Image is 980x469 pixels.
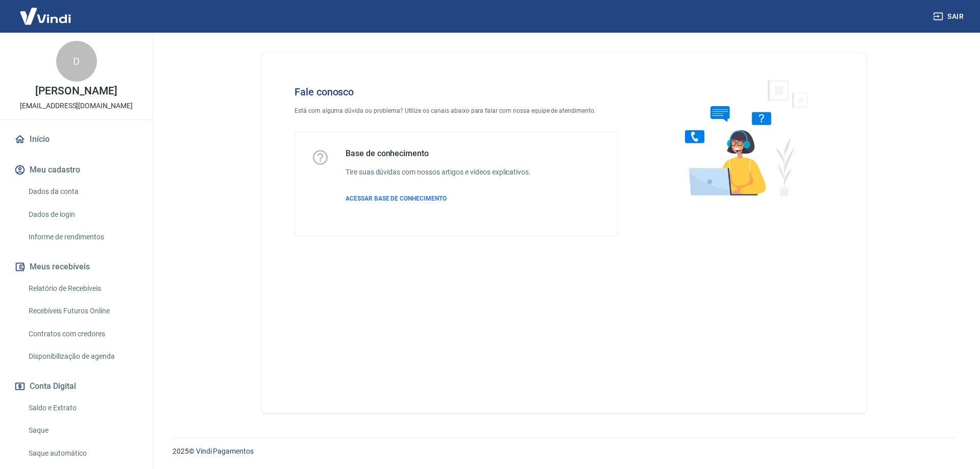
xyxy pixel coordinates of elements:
[931,7,968,26] button: Sair
[295,86,618,98] h4: Fale conosco
[12,159,140,181] button: Meu cadastro
[24,346,140,367] a: Disponibilização de agenda
[24,324,140,344] a: Contratos com credores
[24,443,140,464] a: Saque automático
[346,195,447,202] span: ACESSAR BASE DE CONHECIMENTO
[24,420,140,441] a: Saque
[35,86,117,96] p: [PERSON_NAME]
[12,1,79,32] img: Vindi
[346,167,531,178] h6: Tire suas dúvidas com nossos artigos e vídeos explicativos.
[295,106,618,115] p: Está com alguma dúvida ou problema? Utilize os canais abaixo para falar com nossa equipe de atend...
[12,128,140,151] a: Início
[196,447,254,455] a: Vindi Pagamentos
[56,41,97,82] div: D
[24,278,140,299] a: Relatório de Recebíveis
[665,69,820,206] img: Fale conosco
[346,149,531,159] h5: Base de conhecimento
[24,398,140,418] a: Saldo e Extrato
[12,256,140,278] button: Meus recebíveis
[20,101,133,111] p: [EMAIL_ADDRESS][DOMAIN_NAME]
[24,227,140,248] a: Informe de rendimentos
[173,446,955,457] p: 2025 ©
[12,375,140,398] button: Conta Digital
[24,301,140,322] a: Recebíveis Futuros Online
[24,181,140,202] a: Dados da conta
[346,194,531,203] a: ACESSAR BASE DE CONHECIMENTO
[24,204,140,225] a: Dados de login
